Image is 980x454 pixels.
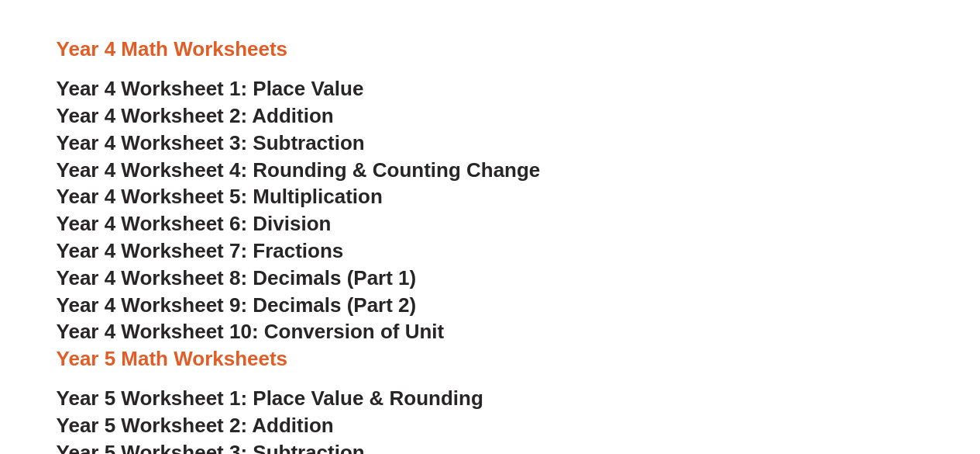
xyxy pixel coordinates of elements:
[722,279,980,454] iframe: Chat Widget
[57,158,541,182] a: Year 4 Worksheet 4: Rounding & Counting Change
[57,104,334,127] a: Year 4 Worksheet 2: Addition
[57,320,445,343] a: Year 4 Worksheet 10: Conversion of Unit
[57,185,383,208] a: Year 4 Worksheet 5: Multiplication
[57,212,332,235] a: Year 4 Worksheet 6: Division
[57,36,924,63] h3: Year 4 Math Worksheets
[57,77,364,100] a: Year 4 Worksheet 1: Place Value
[57,293,417,317] a: Year 4 Worksheet 9: Decimals (Part 2)
[57,346,924,373] h3: Year 5 Math Worksheets
[57,131,365,154] a: Year 4 Worksheet 3: Subtraction
[57,239,344,262] a: Year 4 Worksheet 7: Fractions
[57,414,334,437] a: Year 5 Worksheet 2: Addition
[57,386,483,410] a: Year 5 Worksheet 1: Place Value & Rounding
[57,266,417,289] a: Year 4 Worksheet 8: Decimals (Part 1)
